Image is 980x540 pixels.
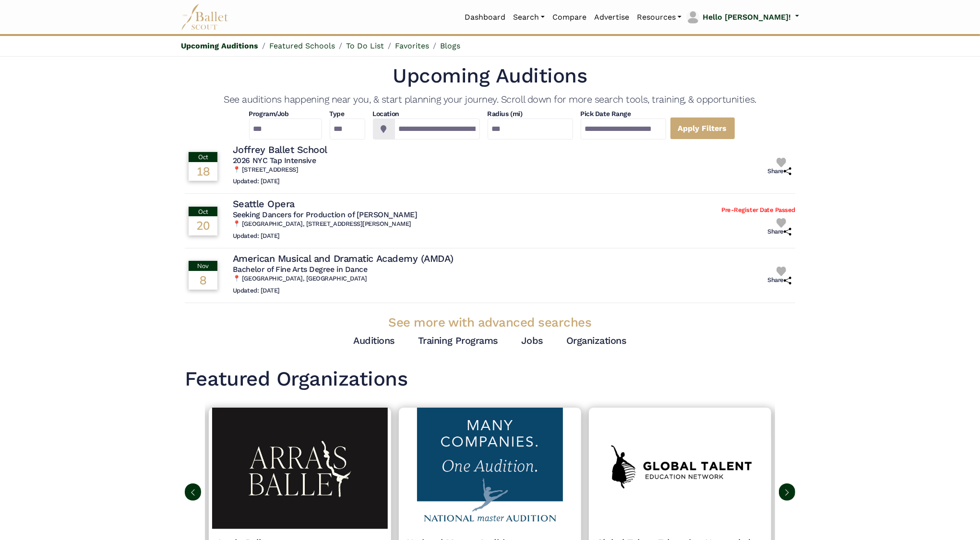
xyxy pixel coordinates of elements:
[685,10,799,25] a: profile picture Hello [PERSON_NAME]!
[233,232,417,240] h6: Updated: [DATE]
[670,117,735,140] a: Apply Filters
[189,261,217,270] div: Nov
[633,7,685,27] a: Resources
[181,41,258,50] a: Upcoming Auditions
[394,118,480,140] input: Location
[233,220,417,228] h6: 📍 [GEOGRAPHIC_DATA], [STREET_ADDRESS][PERSON_NAME]
[566,335,627,346] a: Organizations
[418,335,498,346] a: Training Programs
[549,7,590,27] a: Compare
[233,265,457,275] h5: Bachelor of Fine Arts Degree in Dance
[233,287,457,295] h6: Updated: [DATE]
[722,206,795,214] h6: Pre-Register Date Passed
[233,177,331,186] h6: Updated: [DATE]
[767,228,791,236] h6: Share
[233,143,327,156] h4: Joffrey Ballet School
[233,156,331,166] h5: 2026 NYC Tap Intensive
[703,11,791,23] p: Hello [PERSON_NAME]!
[330,109,365,119] h4: Type
[767,276,791,284] h6: Share
[185,315,795,331] h3: See more with advanced searches
[440,41,460,50] a: Blogs
[353,335,395,346] a: Auditions
[189,216,217,235] div: 20
[189,271,217,289] div: 8
[189,207,217,216] div: Oct
[767,167,791,176] h6: Share
[185,93,795,106] h4: See auditions happening near you, & start planning your journey. Scroll down for more search tool...
[233,252,454,265] h4: American Musical and Dramatic Academy (AMDA)
[395,41,429,50] a: Favorites
[590,7,633,27] a: Advertise
[189,162,217,180] div: 18
[233,166,331,174] h6: 📍 [STREET_ADDRESS]
[521,335,543,346] a: Jobs
[269,41,335,50] a: Featured Schools
[509,7,549,27] a: Search
[686,11,700,24] img: profile picture
[185,366,795,392] h1: Featured Organizations
[488,109,523,119] h4: Radius (mi)
[346,41,384,50] a: To Do List
[189,152,217,162] div: Oct
[233,198,295,210] h4: Seattle Opera
[581,109,666,119] h4: Pick Date Range
[461,7,509,27] a: Dashboard
[249,109,322,119] h4: Program/Job
[185,63,795,89] h1: Upcoming Auditions
[233,210,417,220] h5: Seeking Dancers for Production of [PERSON_NAME]
[373,109,480,119] h4: Location
[233,275,457,283] h6: 📍 [GEOGRAPHIC_DATA], [GEOGRAPHIC_DATA]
